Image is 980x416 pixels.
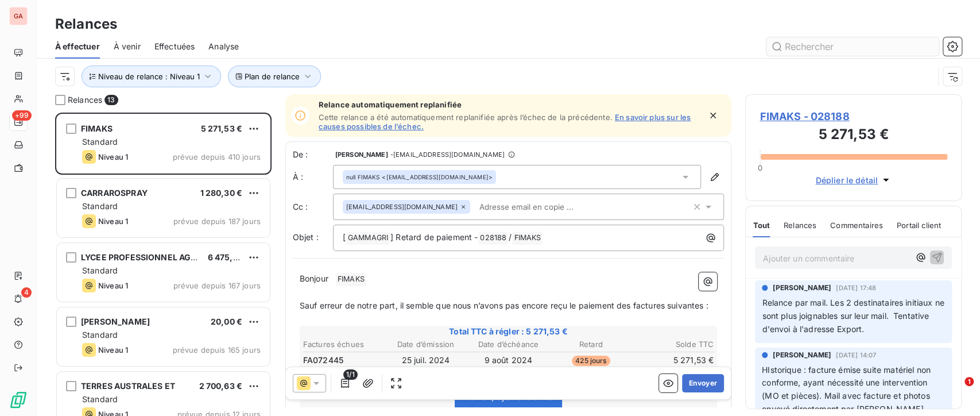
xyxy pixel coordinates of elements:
span: Tout [753,221,770,230]
span: Relances [68,94,102,106]
span: prévue depuis 187 jours [173,217,261,226]
span: Effectuées [154,41,195,52]
button: Déplier le détail [812,174,895,187]
span: 5 271,53 € [201,124,243,133]
div: <[EMAIL_ADDRESS][DOMAIN_NAME]> [346,173,493,181]
span: 13 [104,95,118,105]
span: 1/1 [343,369,357,380]
span: Niveau 1 [98,217,128,226]
span: Objet : [293,232,319,242]
span: [DATE] 14:07 [836,352,876,359]
button: Plan de relance [228,66,321,87]
span: À effectuer [55,41,100,52]
span: prévue depuis 410 jours [173,152,261,161]
span: Niveau 1 [98,281,128,290]
th: Date d’échéance [468,338,549,350]
span: Relance automatiquement replanifiée [319,100,701,109]
label: Cc : [293,201,333,213]
button: Envoyer [682,374,724,392]
span: Déplier le détail [815,174,878,186]
input: Rechercher [766,37,939,56]
label: À : [293,171,333,183]
span: Bonjour [300,274,328,283]
button: Niveau de relance : Niveau 1 [82,66,221,87]
span: [PERSON_NAME] [772,283,831,293]
span: null FIMAKS [346,173,380,181]
span: Standard [82,265,118,275]
td: 9 août 2024 [468,354,549,367]
span: Niveau 1 [98,152,128,161]
input: Adresse email en copie ... [475,198,607,215]
span: Niveau 1 [98,345,128,355]
span: 2 700,63 € [199,381,243,391]
span: [ [343,232,346,242]
span: HIstorique : facture émise suite matériel non conforme, ayant nécessité une intervention (MO et p... [762,365,933,414]
span: Commentaires [830,221,883,230]
span: 1 [964,377,974,386]
span: Analyse [208,41,239,52]
span: Standard [82,330,118,340]
span: Standard [82,137,118,147]
span: 0 [758,163,762,172]
span: Portail client [897,221,941,230]
span: LYCEE PROFESSIONNEL AGRICOLE E [81,252,228,262]
span: [PERSON_NAME] [335,151,388,158]
span: Plan de relance [245,72,300,81]
span: Niveau de relance : Niveau 1 [98,72,200,81]
img: Logo LeanPay [9,391,28,409]
span: 028188 [478,232,508,245]
span: [EMAIL_ADDRESS][DOMAIN_NAME] [346,203,458,210]
span: 1 280,30 € [200,188,243,198]
span: [PERSON_NAME] [81,317,150,326]
h3: Relances [55,14,117,34]
span: Total TTC à régler : 5 271,53 € [301,326,716,337]
span: 4 [21,287,32,298]
div: GA [9,7,28,25]
span: 6 475,62 € [208,252,251,262]
span: +99 [12,110,32,121]
span: FA072445 [303,355,343,366]
td: 5 271,53 € [633,354,714,367]
span: FIMAKS [81,124,113,133]
span: Cette relance a été automatiquement replanifiée après l’échec de la précédente. [319,113,613,122]
span: De : [293,149,333,160]
span: - [EMAIL_ADDRESS][DOMAIN_NAME] [390,151,505,158]
th: Retard [550,338,632,350]
th: Factures échues [303,338,384,350]
span: FIMAKS [336,273,366,286]
span: GAMMAGRI [346,232,390,245]
a: En savoir plus sur les causes possibles de l’échec. [319,113,691,131]
span: ] Retard de paiement - [390,232,478,242]
th: Date d’émission [385,338,467,350]
span: [PERSON_NAME] [772,350,831,360]
span: Relances [784,221,816,230]
span: À venir [114,41,141,52]
th: Solde TTC [633,338,714,350]
td: 25 juil. 2024 [385,354,467,367]
span: prévue depuis 167 jours [173,281,261,290]
div: grid [55,113,272,416]
span: TERRES AUSTRALES ET [81,381,175,391]
span: 425 jours [572,356,610,366]
iframe: Intercom live chat [941,377,969,405]
span: [DATE] 17:48 [836,284,876,291]
span: Standard [82,394,118,404]
span: FIMAKS - 028188 [760,109,947,124]
span: Relance par mail. Les 2 destinataires initiaux ne sont plus joignables sur leur mail. Tentative d... [762,298,947,334]
span: FIMAKS [512,232,543,245]
span: Sauf erreur de notre part, il semble que nous n’avons pas encore reçu le paiement des factures su... [300,301,708,310]
span: 20,00 € [211,317,242,326]
h3: 5 271,53 € [760,124,947,147]
span: prévue depuis 165 jours [173,345,261,355]
span: / [509,232,512,242]
span: Standard [82,201,118,211]
span: CARRAROSPRAY [81,188,148,198]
